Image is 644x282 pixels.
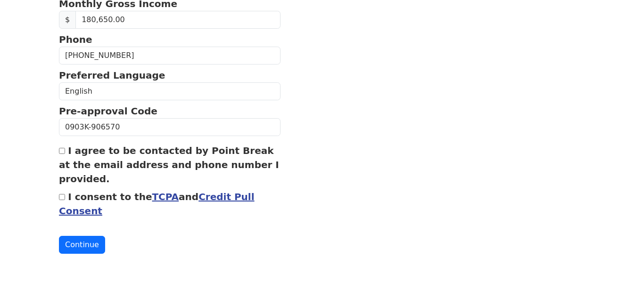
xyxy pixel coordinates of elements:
[59,118,281,136] input: Pre-approval Code
[59,11,76,29] span: $
[59,47,281,64] input: (___) ___-____
[59,145,279,185] label: I agree to be contacted by Point Break at the email address and phone number I provided.
[59,34,92,45] strong: Phone
[59,70,165,81] strong: Preferred Language
[59,105,157,117] strong: Pre-approval Code
[59,236,105,254] button: Continue
[59,191,255,217] label: I consent to the and
[75,11,281,29] input: Monthly Gross Income
[152,191,179,202] a: TCPA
